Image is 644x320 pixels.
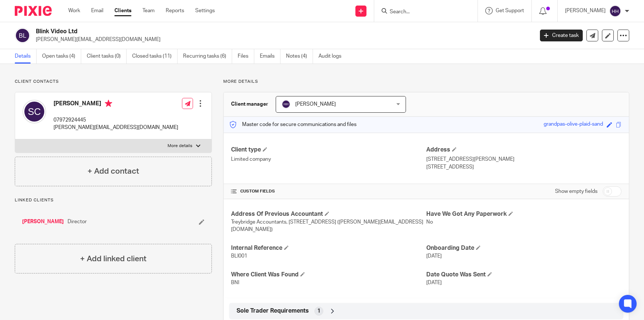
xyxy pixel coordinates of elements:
h4: Address Of Previous Accountant [231,210,426,218]
span: BLI001 [231,253,247,259]
h4: Address [426,146,621,154]
a: Open tasks (4) [42,49,81,64]
img: svg%3E [15,28,30,43]
label: Show empty fields [555,188,597,195]
p: Limited company [231,156,426,163]
a: Team [142,7,155,14]
a: [PERSON_NAME] [22,218,64,225]
a: Client tasks (0) [87,49,127,64]
p: 07972924445 [54,116,178,124]
a: Clients [114,7,131,14]
img: Pixie [15,6,52,16]
p: More details [168,143,192,149]
p: [PERSON_NAME][EMAIL_ADDRESS][DOMAIN_NAME] [36,36,529,43]
p: Linked clients [15,197,212,203]
h4: [PERSON_NAME] [54,100,178,109]
img: svg%3E [282,100,290,109]
h4: + Add linked client [80,253,147,265]
span: [PERSON_NAME] [295,102,336,107]
h4: Have We Got Any Paperwork [426,210,621,218]
i: Primary [105,100,112,107]
a: Email [91,7,103,14]
span: Sole Trader Requirements [237,307,309,315]
img: svg%3E [23,100,46,123]
a: Files [238,49,254,64]
p: More details [223,79,629,85]
a: Settings [195,7,215,14]
span: Treybridge Accountants, [STREET_ADDRESS] ([PERSON_NAME][EMAIL_ADDRESS][DOMAIN_NAME]) [231,219,423,232]
a: Create task [540,30,583,41]
h4: Internal Reference [231,244,426,252]
span: No [426,219,433,225]
a: Details [15,49,37,64]
span: Director [68,218,87,225]
p: Client contacts [15,79,212,85]
span: Get Support [496,8,524,13]
a: Notes (4) [286,49,313,64]
span: BNI [231,280,239,285]
span: [DATE] [426,253,442,259]
h4: Onboarding Date [426,244,621,252]
a: Reports [166,7,184,14]
img: svg%3E [609,5,621,17]
a: Closed tasks (11) [132,49,178,64]
a: Work [68,7,80,14]
h2: Blink Video Ltd [36,28,430,35]
h4: Date Quote Was Sent [426,271,621,279]
a: Recurring tasks (6) [183,49,232,64]
p: [STREET_ADDRESS] [426,163,621,171]
h4: Client type [231,146,426,154]
h4: CUSTOM FIELDS [231,188,426,194]
span: 1 [317,307,320,315]
h4: + Add contact [87,166,139,177]
h3: Client manager [231,101,268,108]
div: grandpas-olive-plaid-sand [544,120,603,129]
h4: Where Client Was Found [231,271,426,279]
p: [PERSON_NAME][EMAIL_ADDRESS][DOMAIN_NAME] [54,124,178,131]
a: Emails [260,49,280,64]
a: Audit logs [318,49,347,64]
p: [PERSON_NAME] [565,7,606,14]
input: Search [389,9,455,16]
p: [STREET_ADDRESS][PERSON_NAME] [426,156,621,163]
p: Master code for secure communications and files [229,121,357,128]
span: [DATE] [426,280,442,285]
